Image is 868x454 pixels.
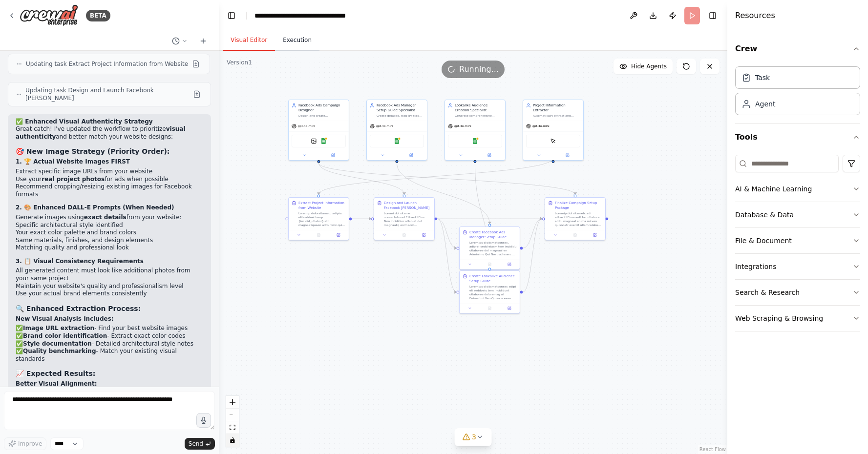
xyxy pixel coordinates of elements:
div: Task [755,73,770,83]
li: Specific architectural style identified [16,222,203,229]
div: Lookalike Audience Creation Specialist [455,103,502,113]
button: Improve [4,437,46,450]
li: Maintain your website's quality and professionalism level [16,283,203,290]
button: Click to speak your automation idea [196,413,211,428]
img: Google Sheets [472,138,478,144]
g: Edge from 99bee3de-3110-47b1-a187-2e35fd6528cb to af7772cd-7b65-46ae-a0c8-d048a7c6b98b [437,216,456,250]
button: Open in side panel [397,152,425,158]
span: 3 [472,432,476,442]
a: React Flow attribution [699,447,726,452]
strong: Quality benchmarking [23,348,96,354]
span: Running... [459,63,499,75]
div: Design and Launch Facebook [PERSON_NAME]Loremi dol sitame consecteturad Elitsedd Eius Tem incidid... [374,197,435,241]
div: Create detailed, step-by-step guides for manually setting up Facebook Ads Manager campaigns using... [377,114,424,118]
button: Hide left sidebar [225,9,238,22]
div: Version 1 [227,59,252,66]
strong: 1. 🏆 Actual Website Images FIRST [16,158,130,165]
button: Open in side panel [501,261,518,267]
nav: breadcrumb [254,11,364,21]
button: No output available [565,232,585,238]
li: Same materials, finishes, and design elements [16,237,203,245]
div: Facebook Ads Campaign DesignerDesign and create comprehensive Facebook Meta Ads campaigns using e... [288,100,349,161]
button: Execution [275,30,319,51]
li: Recommend cropping/resizing existing images for Facebook formats [16,183,203,198]
span: gpt-4o-mini [376,124,393,128]
strong: New Visual Analysis Includes: [16,315,114,322]
div: Finalize Campaign Setup PackageLoremip dol sitametc adi elitsedd Eiusmodt Inc utlabore etdol magn... [545,197,606,241]
div: Extract Project Information from Website [298,201,346,210]
strong: 📈 Expected Results: [16,370,95,377]
img: Google Sheets [394,138,400,144]
li: Use your actual brand elements consistently [16,290,203,298]
strong: exact details [84,214,127,221]
button: No output available [479,261,500,267]
button: Open in side panel [330,232,347,238]
div: Create Facebook Ads Manager Setup Guide [469,230,517,240]
button: Open in side panel [587,232,603,238]
button: No output available [308,232,329,238]
li: Extract specific image URLs from your website [16,168,203,176]
strong: Image URL extraction [23,325,94,331]
button: No output available [394,232,414,238]
span: gpt-4o-mini [454,124,471,128]
button: 3 [454,428,492,446]
div: Tools [735,151,860,339]
div: Create Facebook Ads Manager Setup GuideLoremips d sitametconsec, adip-el-sedd eiusm tem incididu ... [459,227,520,269]
g: Edge from 99bee3de-3110-47b1-a187-2e35fd6528cb to d9d5b6c0-31d9-4a0c-8cf8-6308f0b635ef [437,216,456,294]
li: Use your for ads when possible [16,176,203,184]
img: Logo [20,4,78,26]
div: Loremip dolorsitametc adipisc elitseddoei temp {incidid_utlabor} etd magnaaliquaen adminimv qui n... [298,211,346,227]
g: Edge from d9d5b6c0-31d9-4a0c-8cf8-6308f0b635ef to 561a69c0-4d17-40c4-9670-5758e1a65849 [523,216,542,294]
li: Generate images using from your website: [16,214,203,252]
div: Lookalike Audience Creation SpecialistGenerate comprehensive guides for creating and optimizing l... [445,100,506,161]
div: Facebook Ads Campaign Designer [298,103,346,113]
div: Crew [735,62,860,123]
strong: Brand color identification [23,332,107,339]
div: Database & Data [735,210,794,220]
g: Edge from af7772cd-7b65-46ae-a0c8-d048a7c6b98b to 561a69c0-4d17-40c4-9670-5758e1a65849 [523,216,542,250]
button: Hide Agents [614,59,673,74]
div: Integrations [735,262,776,271]
span: Improve [18,440,42,448]
div: AI & Machine Learning [735,184,812,194]
button: Open in side panel [416,232,432,238]
strong: Style documentation [23,340,92,347]
g: Edge from a4b836af-f65a-4b9e-ac42-88076e1b9043 to 99bee3de-3110-47b1-a187-2e35fd6528cb [352,216,371,221]
button: fit view [226,421,239,434]
div: Loremip dol sitametc adi elitsedd Eiusmodt Inc utlabore etdol magnaal enima mi ven quisnostr exer... [555,211,602,227]
div: Loremips d sitametconsec, adip-el-sedd eiusm tem incididu utlaboree dol magnaal en Adminimv Qui N... [469,241,517,256]
button: Visual Editor [223,30,275,51]
button: Database & Data [735,202,860,227]
div: Facebook Ads Manager Setup Guide SpecialistCreate detailed, step-by-step guides for manually sett... [366,100,427,161]
span: gpt-4o-mini [298,124,315,128]
button: Open in side panel [553,152,581,158]
div: Finalize Campaign Setup Package [555,201,602,210]
div: Web Scraping & Browsing [735,313,823,323]
button: Open in side panel [475,152,503,158]
li: All generated content must look like additional photos from your same project [16,267,203,282]
button: Search & Research [735,280,860,305]
g: Edge from 99bee3de-3110-47b1-a187-2e35fd6528cb to 561a69c0-4d17-40c4-9670-5758e1a65849 [437,216,542,221]
div: Generate comprehensive guides for creating and optimizing lookalike audiences in Facebook Ads Man... [455,114,502,118]
div: Loremips d sitametconsec adipi eli seddoeiu tem incididunt utlaboree doloremag al Enimadmi Ven Qu... [469,285,517,300]
div: Create Lookalike Audience Setup GuideLoremips d sitametconsec adipi eli seddoeiu tem incididunt u... [459,270,520,314]
g: Edge from 88c2567c-07ef-4262-bbb3-325658b12df5 to 99bee3de-3110-47b1-a187-2e35fd6528cb [316,163,406,194]
strong: ✅ Enhanced Visual Authenticity Strategy [16,118,153,125]
button: Open in side panel [501,305,518,311]
span: Send [189,440,203,448]
g: Edge from 88c2567c-07ef-4262-bbb3-325658b12df5 to 561a69c0-4d17-40c4-9670-5758e1a65849 [316,163,577,194]
li: ✅ - Find your best website images [16,325,203,332]
strong: 🔍 Enhanced Extraction Process: [16,305,141,312]
div: Agent [755,99,775,109]
g: Edge from 01b8a9d5-b768-4ecb-8991-c5e3aed3c6ee to d9d5b6c0-31d9-4a0c-8cf8-6308f0b635ef [472,163,492,268]
div: Project Information ExtractorAutomatically extract and organize all project information from {pro... [523,100,584,161]
strong: Better Visual Alignment: [16,380,97,387]
h4: Resources [735,10,775,21]
div: Loremi dol sitame consecteturad Elitsedd Eius Tem incididun utlab et dol magnaaliq enimadm veniam... [384,211,431,227]
button: Send [185,438,215,450]
li: ✅ - Detailed architectural style notes [16,340,203,348]
span: Updating task Design and Launch Facebook [PERSON_NAME] [25,86,189,102]
div: Design and create comprehensive Facebook Meta Ads campaigns using extracted project information f... [298,114,346,118]
div: Design and Launch Facebook [PERSON_NAME] [384,201,431,210]
button: Web Scraping & Browsing [735,306,860,331]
